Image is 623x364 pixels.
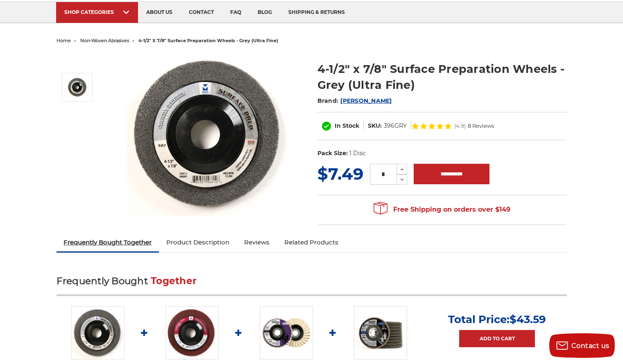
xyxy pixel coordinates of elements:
a: Add to Cart [459,330,535,347]
a: faq [222,2,249,23]
span: Free Shipping on orders over $149 [374,201,510,218]
button: Contact us [549,333,615,358]
a: [PERSON_NAME] [340,97,392,104]
a: contact [181,2,222,23]
span: $7.49 [317,164,363,184]
span: 8 Reviews [468,123,494,129]
span: Contact us [571,342,609,350]
dd: 396GRY [384,122,407,130]
a: non-woven abrasives [80,38,129,43]
span: $43.59 [510,313,546,326]
span: Brand: [317,97,339,104]
p: Total Price: [448,313,546,326]
a: Related Products [277,233,346,251]
img: Gray Surface Prep Disc [71,306,125,359]
dd: 1 Disc [349,149,366,158]
div: SHOP CATEGORIES [64,9,130,15]
span: In Stock [335,122,359,129]
a: Reviews [237,233,277,251]
img: Gray Surface Prep Disc [67,77,88,97]
span: 4-1/2" x 7/8" surface preparation wheels - grey (ultra fine) [138,38,278,43]
h1: 4-1/2" x 7/8" Surface Preparation Wheels - Grey (Ultra Fine) [317,61,567,93]
span: Frequently Bought [57,275,148,287]
img: Gray Surface Prep Disc [127,52,290,216]
span: (4.9) [454,123,466,129]
a: blog [249,2,280,23]
a: shipping & returns [280,2,353,23]
a: home [57,38,71,43]
a: Product Description [159,233,237,251]
dt: SKU: [368,122,382,130]
a: Frequently Bought Together [57,233,159,251]
span: Together [151,275,197,287]
a: about us [138,2,181,23]
dt: Pack Size: [317,149,348,158]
